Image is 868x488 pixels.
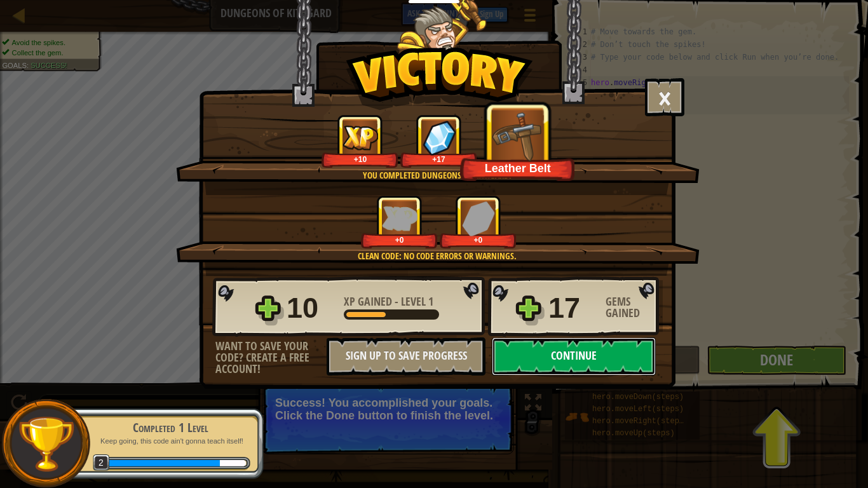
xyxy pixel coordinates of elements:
img: Gems Gained [462,201,495,236]
img: XP Gained [382,206,417,231]
div: 10 [287,288,336,329]
div: Leather Belt [464,161,572,175]
div: +10 [324,154,396,164]
span: XP Gained [344,294,395,309]
div: +0 [363,235,435,245]
div: Want to save your code? Create a free account! [215,341,327,375]
div: 30 XP earned [107,460,220,466]
img: XP Gained [342,125,378,150]
div: You completed Dungeons of Kithgard! [236,169,637,182]
button: Continue [492,337,656,376]
img: Gems Gained [423,120,456,155]
span: Level [398,294,428,309]
button: Sign Up to Save Progress [327,337,485,376]
div: - [344,296,433,308]
p: Keep going, this code ain't gonna teach itself! [90,437,250,446]
img: Victory [346,47,533,111]
img: trophy.png [17,415,75,473]
div: +0 [442,235,514,245]
div: +17 [403,154,475,164]
img: New Item [492,109,545,162]
span: 1 [428,294,433,309]
div: 17 [548,288,598,329]
div: Gems Gained [606,296,663,319]
div: Completed 1 Level [90,419,250,437]
button: × [645,78,684,116]
div: 5 XP until level 3 [220,460,246,466]
span: 2 [93,454,110,471]
div: Clean code: no code errors or warnings. [236,250,637,262]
